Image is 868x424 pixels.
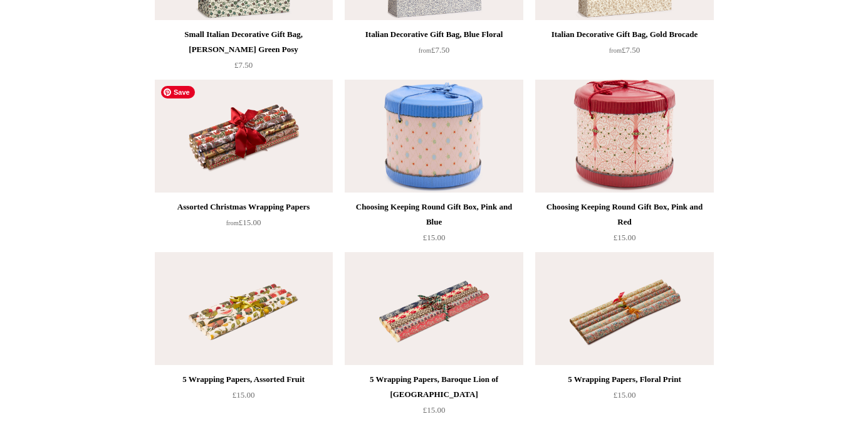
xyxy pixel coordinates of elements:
img: 5 Wrapping Papers, Baroque Lion of Venice [345,252,523,365]
span: £7.50 [419,45,449,55]
span: £15.00 [233,390,255,400]
div: Choosing Keeping Round Gift Box, Pink and Red [538,199,710,230]
div: 5 Wrapping Papers, Assorted Fruit [158,372,330,387]
div: Italian Decorative Gift Bag, Blue Floral [348,27,520,42]
a: Choosing Keeping Round Gift Box, Pink and Red £15.00 [535,199,713,251]
a: 5 Wrapping Papers, Baroque Lion of Venice 5 Wrapping Papers, Baroque Lion of Venice [345,252,523,365]
a: 5 Wrapping Papers, Floral Print £15.00 [535,372,713,423]
a: Italian Decorative Gift Bag, Gold Brocade from£7.50 [535,27,713,78]
a: Choosing Keeping Round Gift Box, Pink and Red Choosing Keeping Round Gift Box, Pink and Red [535,80,713,193]
div: 5 Wrapping Papers, Baroque Lion of [GEOGRAPHIC_DATA] [348,372,520,402]
img: Choosing Keeping Round Gift Box, Pink and Red [535,80,713,193]
span: £15.00 [614,390,636,400]
span: from [609,47,622,54]
img: Assorted Christmas Wrapping Papers [155,80,333,193]
span: £15.00 [226,218,261,227]
a: Small Italian Decorative Gift Bag, [PERSON_NAME] Green Posy £7.50 [155,27,333,78]
span: £15.00 [423,405,446,415]
div: Italian Decorative Gift Bag, Gold Brocade [538,27,710,42]
a: 5 Wrapping Papers, Floral Print 5 Wrapping Papers, Floral Print [535,252,713,365]
div: 5 Wrapping Papers, Floral Print [538,372,710,387]
a: 5 Wrapping Papers, Assorted Fruit £15.00 [155,372,333,423]
img: 5 Wrapping Papers, Floral Print [535,252,713,365]
div: Small Italian Decorative Gift Bag, [PERSON_NAME] Green Posy [158,27,330,57]
div: Choosing Keeping Round Gift Box, Pink and Blue [348,199,520,230]
span: Save [161,86,195,98]
img: Choosing Keeping Round Gift Box, Pink and Blue [345,80,523,193]
span: from [419,47,431,54]
span: £15.00 [423,233,446,242]
img: 5 Wrapping Papers, Assorted Fruit [155,252,333,365]
a: Assorted Christmas Wrapping Papers Assorted Christmas Wrapping Papers [155,80,333,193]
span: from [226,220,239,226]
a: Choosing Keeping Round Gift Box, Pink and Blue Choosing Keeping Round Gift Box, Pink and Blue [345,80,523,193]
div: Assorted Christmas Wrapping Papers [158,199,330,215]
a: 5 Wrapping Papers, Baroque Lion of [GEOGRAPHIC_DATA] £15.00 [345,372,523,423]
span: £15.00 [614,233,636,242]
a: Choosing Keeping Round Gift Box, Pink and Blue £15.00 [345,199,523,251]
a: Assorted Christmas Wrapping Papers from£15.00 [155,199,333,251]
a: Italian Decorative Gift Bag, Blue Floral from£7.50 [345,27,523,78]
span: £7.50 [609,45,640,55]
a: 5 Wrapping Papers, Assorted Fruit 5 Wrapping Papers, Assorted Fruit [155,252,333,365]
span: £7.50 [234,60,253,70]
